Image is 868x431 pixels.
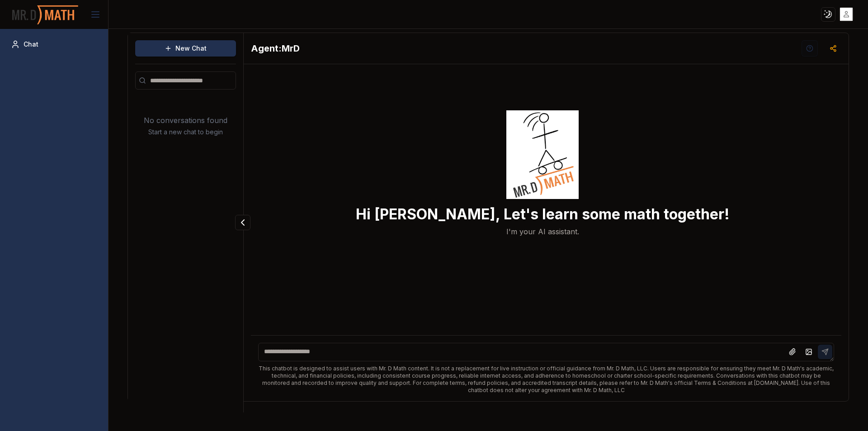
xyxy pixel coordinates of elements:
img: Welcome Owl [506,110,579,199]
div: This chatbot is designed to assist users with Mr. D Math content. It is not a replacement for liv... [258,365,834,394]
h3: Hi [PERSON_NAME], Let's learn some math together! [356,206,730,223]
img: PromptOwl [11,3,79,27]
p: Start a new chat to begin [148,128,223,137]
p: No conversations found [144,115,227,126]
a: Chat [7,36,101,52]
span: Chat [24,40,38,49]
img: placeholder-user.jpg [840,8,853,21]
h2: MrD [251,42,300,55]
button: Collapse panel [235,215,250,230]
button: Help Videos [802,40,818,57]
p: I'm your AI assistant. [506,226,579,237]
button: New Chat [135,40,236,57]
